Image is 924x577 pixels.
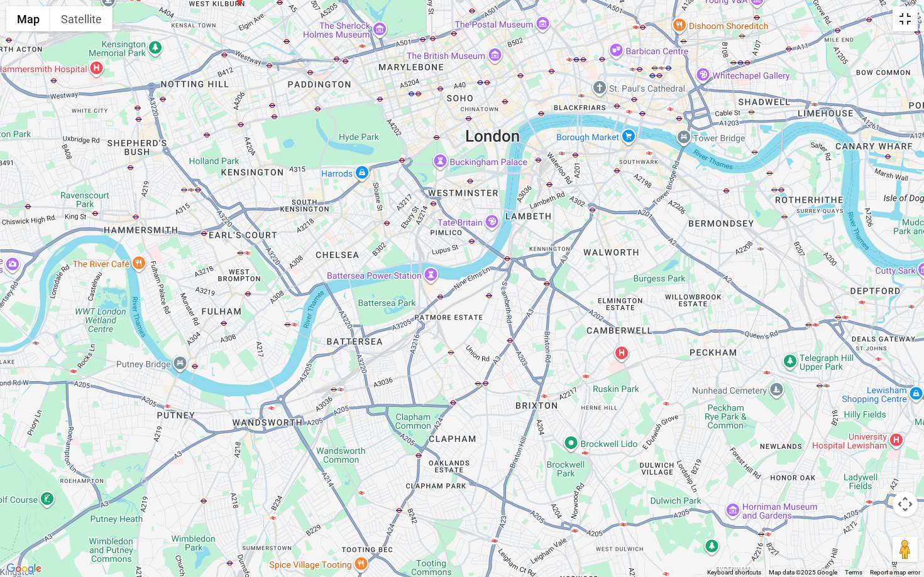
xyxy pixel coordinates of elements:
[707,568,761,577] button: Keyboard shortcuts
[845,569,862,576] a: Terms (opens in new tab)
[870,569,920,576] a: Report a map error
[893,492,918,517] button: Map camera controls
[893,537,918,562] button: Drag Pegman onto the map to open Street View
[769,569,837,576] span: Map data ©2025 Google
